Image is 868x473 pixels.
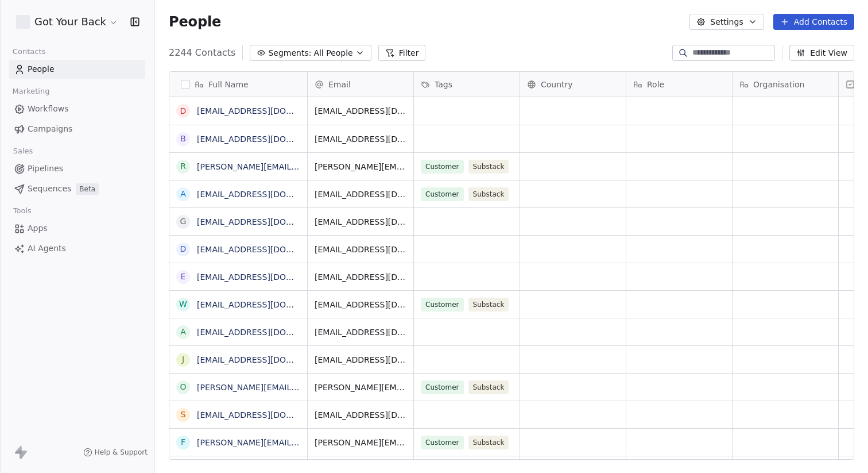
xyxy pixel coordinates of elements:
span: Substack [468,187,509,201]
a: [EMAIL_ADDRESS][DOMAIN_NAME] [197,245,338,254]
span: [EMAIL_ADDRESS][DOMAIN_NAME] [315,409,406,421]
span: Sales [8,143,38,160]
span: Customer [421,160,464,174]
span: Country [541,79,573,90]
div: b [180,133,186,145]
span: Help & Support [95,448,148,457]
button: Filter [378,45,426,61]
div: e [181,271,186,283]
span: Campaigns [28,123,72,135]
span: Substack [468,380,509,394]
span: [EMAIL_ADDRESS][DOMAIN_NAME] [315,133,406,145]
span: Email [328,79,351,90]
span: [EMAIL_ADDRESS][DOMAIN_NAME] [315,244,406,255]
a: [EMAIL_ADDRESS][DOMAIN_NAME] [197,272,338,282]
span: All People [313,47,352,59]
span: Apps [28,222,48,234]
span: AI Agents [28,243,66,255]
a: [PERSON_NAME][EMAIL_ADDRESS][DOMAIN_NAME] [197,383,404,392]
span: [EMAIL_ADDRESS][DOMAIN_NAME] [315,354,406,366]
span: Organisation [753,79,804,90]
a: [EMAIL_ADDRESS][DOMAIN_NAME] [197,217,338,226]
a: People [9,60,145,79]
span: Customer [421,380,464,394]
span: Workflows [28,103,69,115]
span: Tools [8,202,36,220]
span: [EMAIL_ADDRESS][DOMAIN_NAME] [315,326,406,338]
a: Pipelines [9,159,145,178]
span: Customer [421,187,464,201]
span: Role [647,79,664,90]
a: Help & Support [83,448,148,457]
span: Pipelines [28,163,63,175]
a: [EMAIL_ADDRESS][DOMAIN_NAME] [197,355,338,364]
a: [EMAIL_ADDRESS][DOMAIN_NAME] [197,106,338,116]
span: [PERSON_NAME][EMAIL_ADDRESS][DOMAIN_NAME] [315,382,406,393]
div: Email [308,72,413,97]
span: Substack [468,436,509,449]
div: f [181,436,185,448]
span: Substack [468,298,509,312]
span: [EMAIL_ADDRESS][DOMAIN_NAME] [315,216,406,228]
button: Got Your Back [14,12,121,32]
div: Full Name [169,72,307,97]
a: [EMAIL_ADDRESS][DOMAIN_NAME] [197,328,338,337]
div: Tags [414,72,520,97]
span: Sequences [28,183,71,195]
div: Organisation [733,72,838,97]
a: AI Agents [9,239,145,258]
div: Country [520,72,626,97]
div: s [181,409,186,421]
div: d [180,105,187,117]
span: Customer [421,436,464,449]
span: 2244 Contacts [169,46,235,60]
span: People [28,63,55,75]
div: j [182,353,184,366]
button: Add Contacts [773,14,854,30]
div: w [179,298,187,310]
a: Workflows [9,99,145,118]
div: Role [626,72,732,97]
span: Customer [421,298,464,312]
span: Substack [468,160,509,174]
div: o [180,381,186,393]
a: Apps [9,219,145,238]
div: g [180,216,187,228]
span: [EMAIL_ADDRESS][DOMAIN_NAME] [315,299,406,310]
a: [EMAIL_ADDRESS][DOMAIN_NAME] [197,134,338,144]
button: Settings [689,14,764,30]
div: a [180,188,186,200]
div: r [180,160,186,172]
span: Got Your Back [34,14,106,29]
a: [PERSON_NAME][EMAIL_ADDRESS][DOMAIN_NAME] [197,438,404,447]
div: a [180,326,186,338]
span: Full Name [208,79,249,90]
a: [PERSON_NAME][EMAIL_ADDRESS][PERSON_NAME][DOMAIN_NAME] [197,162,471,171]
a: [EMAIL_ADDRESS][DOMAIN_NAME] [197,190,338,199]
span: Segments: [268,47,311,59]
span: Beta [76,183,99,195]
span: Marketing [7,83,55,100]
button: Edit View [789,45,854,61]
span: [EMAIL_ADDRESS][DOMAIN_NAME] [315,105,406,117]
div: grid [169,97,308,460]
a: [EMAIL_ADDRESS][DOMAIN_NAME] [197,300,338,309]
span: People [169,13,221,30]
a: [EMAIL_ADDRESS][DOMAIN_NAME] [197,410,338,420]
div: d [180,243,187,255]
span: [PERSON_NAME][EMAIL_ADDRESS][DOMAIN_NAME] [315,437,406,448]
span: Tags [435,79,452,90]
span: Contacts [7,43,51,60]
span: [PERSON_NAME][EMAIL_ADDRESS][PERSON_NAME][DOMAIN_NAME] [315,161,406,172]
span: [EMAIL_ADDRESS][DOMAIN_NAME] [315,189,406,200]
a: SequencesBeta [9,179,145,198]
span: [EMAIL_ADDRESS][DOMAIN_NAME] [315,271,406,283]
a: Campaigns [9,120,145,139]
